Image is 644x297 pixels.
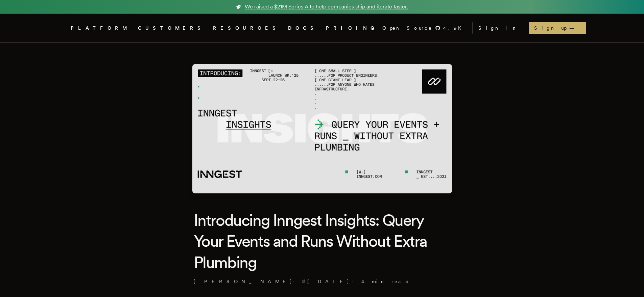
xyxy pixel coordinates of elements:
a: Sign In [473,22,523,34]
span: [DATE] [302,278,350,285]
a: Sign up [529,22,586,34]
button: RESOURCES [213,24,280,32]
span: We raised a $21M Series A to help companies ship and iterate faster. [245,3,408,11]
a: CUSTOMERS [138,24,205,32]
nav: Global [52,14,593,42]
span: 4.9 K [443,25,466,31]
span: Open Source [382,25,432,31]
p: [PERSON_NAME] · · [194,278,451,285]
h1: Introducing Inngest Insights: Query Your Events and Runs Without Extra Plumbing [194,210,451,273]
span: → [569,25,581,31]
img: Featured image for Introducing Inngest Insights: Query Your Events and Runs Without Extra Plumbin... [192,64,452,193]
a: PRICING [326,24,378,32]
button: PLATFORM [71,24,130,32]
a: DOCS [288,24,318,32]
span: 4 min read [361,278,410,285]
